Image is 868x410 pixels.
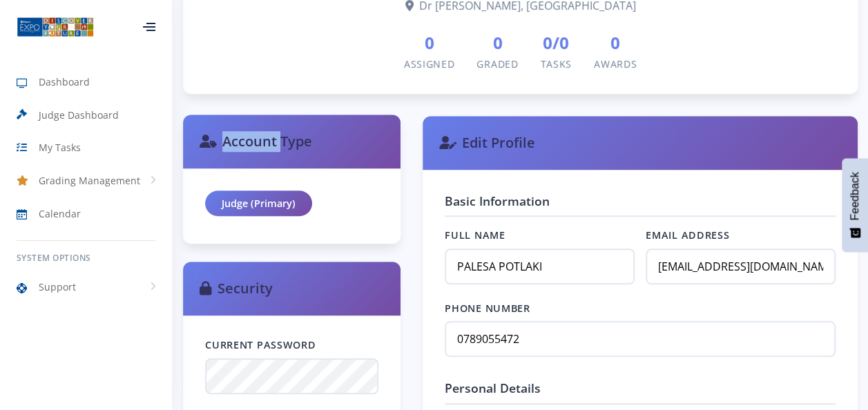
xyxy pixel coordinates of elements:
[842,158,868,252] button: Feedback - Show survey
[205,338,378,353] label: Current Password
[445,321,836,357] input: Enter your phone number
[404,57,455,70] span: Assigned
[476,57,518,70] span: Graded
[445,301,836,316] label: Phone Number
[39,206,81,221] span: Calendar
[646,228,836,243] label: Email Address
[17,16,94,38] img: ...
[17,252,155,264] h6: System Options
[39,140,81,155] span: My Tasks
[205,191,312,217] div: Judge (Primary)
[39,280,76,294] span: Support
[594,30,637,55] span: 0
[541,57,572,70] span: Tasks
[439,133,841,153] h3: Edit Profile
[404,30,455,55] span: 0
[646,248,836,284] input: Enter your email
[849,172,861,220] span: Feedback
[476,30,518,55] span: 0
[39,108,119,122] span: Judge Dashboard
[445,248,635,284] input: Enter your full name
[39,173,140,188] span: Grading Management
[445,228,635,243] label: Full Name
[445,379,836,404] h4: Personal Details
[200,131,384,152] h3: Account Type
[541,30,572,55] span: 0/0
[39,75,90,89] span: Dashboard
[200,278,384,299] h3: Security
[445,192,836,217] h4: Basic Information
[594,57,637,70] span: Awards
